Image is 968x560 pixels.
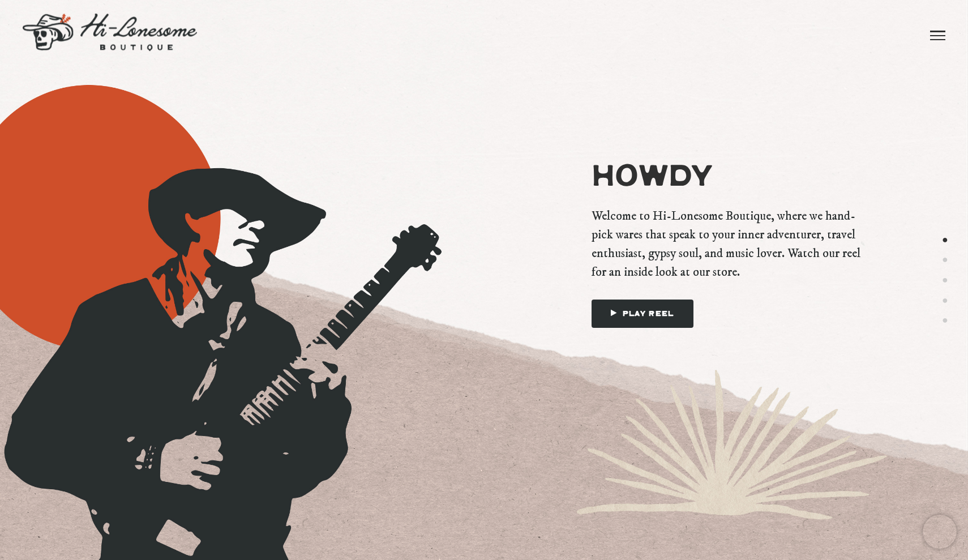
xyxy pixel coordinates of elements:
[592,159,861,196] span: Howdy
[942,293,948,307] button: 4
[942,253,948,267] button: 2
[942,314,948,328] button: 5
[923,515,957,549] iframe: Chatra live chat
[942,273,948,288] button: 3
[942,233,948,247] button: 1
[592,207,861,281] span: Welcome to Hi-Lonesome Boutique, where we hand-pick wares that speak to your inner adventurer, tr...
[592,300,693,328] a: Play Reel
[23,14,197,51] img: logo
